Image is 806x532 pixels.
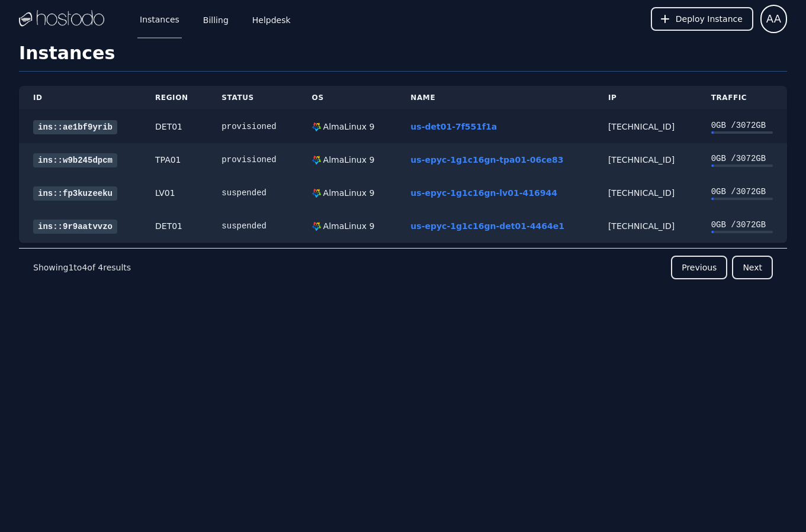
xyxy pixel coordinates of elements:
[608,220,683,232] div: [TECHNICAL_ID]
[33,153,117,167] a: ins::w9b245dpcm
[651,7,753,31] button: Deploy Instance
[321,154,375,166] div: AlmaLinux 9
[732,256,773,279] button: Next
[410,155,563,165] a: us-epyc-1g1c16gn-tpa01-06ce83
[155,154,193,166] div: TPA01
[98,263,103,272] span: 4
[711,186,773,198] div: 0 GB / 3072 GB
[155,220,193,232] div: DET01
[312,222,321,231] img: AlmaLinux 9
[221,187,283,199] div: suspended
[221,220,283,232] div: suspended
[711,153,773,165] div: 0 GB / 3072 GB
[141,86,207,110] th: Region
[221,154,283,166] div: provisioned
[312,156,321,165] img: AlmaLinux 9
[608,154,683,166] div: [TECHNICAL_ID]
[766,11,781,27] span: AA
[33,186,117,201] a: ins::fp3kuzeeku
[594,86,697,110] th: IP
[321,220,375,232] div: AlmaLinux 9
[312,189,321,198] img: AlmaLinux 9
[207,86,297,110] th: Status
[676,13,743,25] span: Deploy Instance
[155,121,193,133] div: DET01
[82,263,87,272] span: 4
[760,5,787,33] button: User menu
[410,188,557,198] a: us-epyc-1g1c16gn-lv01-416944
[19,86,141,110] th: ID
[697,86,787,110] th: Traffic
[608,121,683,133] div: [TECHNICAL_ID]
[711,219,773,231] div: 0 GB / 3072 GB
[608,187,683,199] div: [TECHNICAL_ID]
[321,187,375,199] div: AlmaLinux 9
[321,121,375,133] div: AlmaLinux 9
[711,120,773,131] div: 0 GB / 3072 GB
[68,263,73,272] span: 1
[410,122,497,131] a: us-det01-7f551f1a
[396,86,594,110] th: Name
[312,122,321,131] img: AlmaLinux 9
[33,120,117,134] a: ins::ae1bf9yrib
[221,121,283,133] div: provisioned
[671,256,727,279] button: Previous
[19,43,787,72] h1: Instances
[33,262,131,273] p: Showing to of results
[410,221,564,231] a: us-epyc-1g1c16gn-det01-4464e1
[19,248,787,286] nav: Pagination
[298,86,397,110] th: OS
[33,220,117,234] a: ins::9r9aatvvzo
[19,10,104,28] img: Logo
[155,187,193,199] div: LV01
